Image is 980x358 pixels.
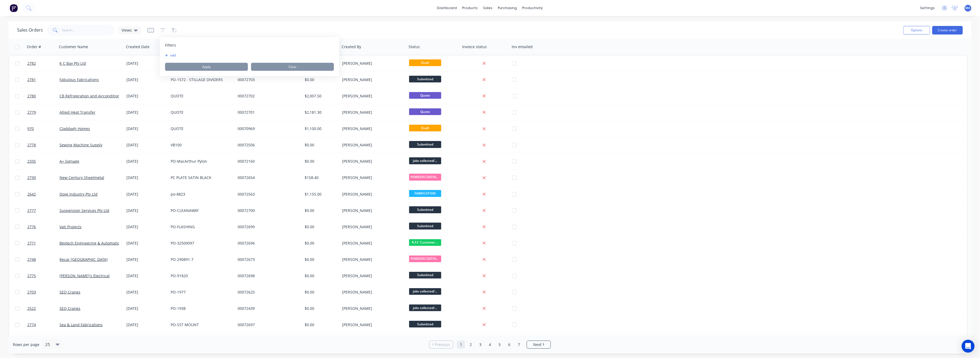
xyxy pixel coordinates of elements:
[27,186,59,202] a: 2642
[27,88,59,104] a: 2780
[27,317,59,333] a: 2774
[238,224,297,230] div: 00072699
[171,290,230,295] div: PO-1977
[342,142,402,148] div: [PERSON_NAME]
[409,125,441,131] span: Draft
[305,224,336,230] div: $0.00
[59,126,90,131] a: Claddagh Homes
[305,257,336,262] div: $0.00
[238,257,297,262] div: 00072673
[427,341,553,349] ul: Pagination
[10,4,18,12] img: Factory
[238,306,297,311] div: 00072439
[27,137,59,153] a: 2778
[409,272,441,279] span: Submitted
[305,77,336,82] div: $0.00
[457,341,465,349] a: Page 1 is your current page
[126,159,166,164] div: [DATE]
[305,208,336,213] div: $0.00
[27,219,59,235] a: 2776
[59,77,99,82] a: Fabulous Fabrications
[27,273,36,279] span: 2775
[171,257,230,262] div: PO-290891-7
[27,300,59,317] a: 2522
[238,142,297,148] div: 00072506
[305,110,336,115] div: $2,181.30
[27,126,34,131] span: 970
[59,322,103,327] a: Sea & Land Fabrications
[409,44,420,49] div: Status
[126,175,166,180] div: [DATE]
[27,170,59,186] a: 2730
[305,290,336,295] div: $0.00
[27,61,36,66] span: 2782
[27,208,36,213] span: 2777
[342,61,402,66] div: [PERSON_NAME]
[171,208,230,213] div: PO-CLEANAWAY
[17,28,43,33] h1: Sales Orders
[409,141,441,148] span: Submitted
[59,93,126,98] a: CB Refrigeration and Airconditioning
[342,208,402,213] div: [PERSON_NAME]
[305,175,336,180] div: $158.40
[409,256,441,262] span: POWDERCOATING/S...
[409,76,441,82] span: Submitted
[171,110,230,115] div: QUOTE
[171,241,230,246] div: PO-32500097
[171,77,230,82] div: PO-1572 - STILLAGE DIVIDERS
[932,26,963,35] button: Create order
[27,322,36,327] span: 2774
[305,322,336,327] div: $0.00
[126,126,166,131] div: [DATE]
[238,273,297,279] div: 00072698
[59,224,81,229] a: Vati Projects
[59,257,108,262] a: Recar [GEOGRAPHIC_DATA]
[126,192,166,197] div: [DATE]
[496,341,504,349] a: Page 5
[126,224,166,230] div: [DATE]
[27,159,36,164] span: 2335
[126,257,166,262] div: [DATE]
[515,341,523,349] a: Page 7
[165,43,176,48] span: Filters
[59,208,109,213] a: Suspension Services Pty Ltd
[409,190,441,197] span: FABRICATION
[512,44,533,49] div: Inv emailed
[27,175,36,180] span: 2730
[27,104,59,120] a: 2779
[27,153,59,169] a: 2335
[342,257,402,262] div: [PERSON_NAME]
[409,304,441,311] span: jobs collected/...
[342,159,402,164] div: [PERSON_NAME]
[238,192,297,197] div: 00072563
[342,93,402,99] div: [PERSON_NAME]
[59,241,122,246] a: Bevtech Engineering & Automation
[126,241,166,246] div: [DATE]
[409,108,441,115] span: Quote
[171,126,230,131] div: QUOTE
[342,241,402,246] div: [PERSON_NAME]
[27,142,36,148] span: 2778
[481,4,495,12] div: sales
[59,290,80,295] a: SEQ Cranes
[342,306,402,311] div: [PERSON_NAME]
[238,126,297,131] div: 00070969
[533,342,541,347] span: Next
[238,241,297,246] div: 00072696
[305,192,336,197] div: $1,155.00
[59,306,80,311] a: SEQ Cranes
[171,306,230,311] div: PO-1938
[429,342,453,347] a: Previous page
[520,4,546,12] div: productivity
[13,342,39,347] span: Rows per page
[27,121,59,137] a: 970
[59,142,102,147] a: Sewing Machine Supply
[126,290,166,295] div: [DATE]
[505,341,513,349] a: Page 6
[305,126,336,131] div: $1,100.00
[238,110,297,115] div: 00072701
[171,175,230,180] div: PC PLATE SATIN BLACK
[126,208,166,213] div: [DATE]
[435,4,460,12] a: dashboard
[126,273,166,279] div: [DATE]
